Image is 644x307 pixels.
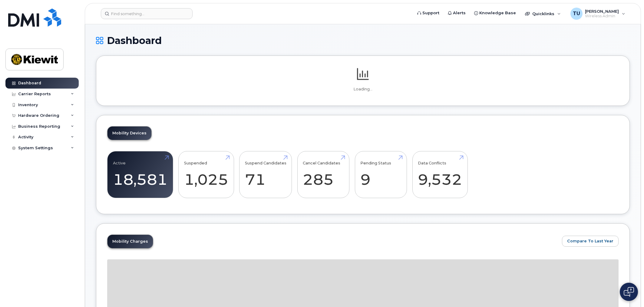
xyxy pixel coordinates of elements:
p: Loading... [107,86,619,92]
a: Data Conflicts 9,532 [418,155,462,195]
a: Active 18,581 [113,155,167,195]
a: Mobility Charges [107,235,153,248]
a: Pending Status 9 [360,155,401,195]
a: Mobility Devices [107,127,151,140]
a: Suspend Candidates 71 [245,155,286,195]
img: Open chat [624,287,634,297]
span: Compare To Last Year [567,238,613,244]
a: Suspended 1,025 [184,155,228,195]
h1: Dashboard [96,35,630,46]
button: Compare To Last Year [562,236,619,247]
a: Cancel Candidates 285 [303,155,344,195]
